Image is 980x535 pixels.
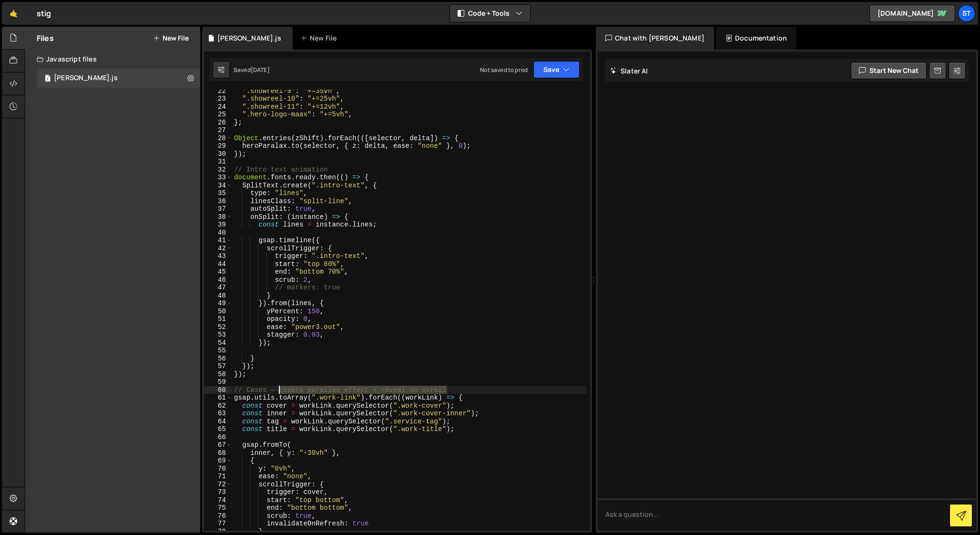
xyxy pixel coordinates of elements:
div: [PERSON_NAME].js [54,74,118,82]
div: 44 [204,260,232,268]
div: 22 [204,87,232,95]
div: 16026/42920.js [37,69,200,88]
div: 49 [204,299,232,308]
div: Javascript files [25,50,200,69]
h2: Slater AI [610,66,648,75]
div: 31 [204,158,232,166]
a: [DOMAIN_NAME] [869,5,955,22]
div: 29 [204,142,232,150]
div: 73 [204,488,232,496]
div: Chat with [PERSON_NAME] [596,27,714,50]
div: 58 [204,370,232,379]
div: 63 [204,410,232,418]
div: Saved [234,66,270,74]
div: 67 [204,441,232,449]
div: 76 [204,512,232,520]
div: 60 [204,386,232,394]
button: Start new chat [851,62,927,79]
div: 33 [204,174,232,182]
div: 52 [204,323,232,331]
div: 53 [204,331,232,339]
div: 56 [204,355,232,363]
div: Not saved to prod [480,66,528,74]
div: 55 [204,347,232,355]
div: stig [37,8,51,19]
button: Code + Tools [450,5,530,22]
div: 37 [204,205,232,213]
a: St [958,5,975,22]
div: 38 [204,213,232,221]
div: 35 [204,189,232,197]
div: New File [300,33,340,43]
h2: Files [37,33,54,43]
div: 54 [204,339,232,347]
div: 75 [204,504,232,512]
button: Save [533,61,580,78]
div: Documentation [716,27,796,50]
div: 48 [204,292,232,300]
div: 65 [204,425,232,433]
div: 71 [204,473,232,481]
div: [PERSON_NAME].js [217,33,281,43]
div: 45 [204,268,232,276]
a: 🤙 [2,2,25,25]
div: 47 [204,284,232,292]
div: 62 [204,402,232,410]
div: 24 [204,103,232,111]
button: New File [153,34,189,42]
div: 25 [204,111,232,119]
div: 59 [204,378,232,386]
div: 64 [204,418,232,426]
div: 46 [204,276,232,284]
div: 26 [204,119,232,127]
div: 42 [204,245,232,253]
div: 43 [204,252,232,260]
div: 66 [204,433,232,442]
div: 68 [204,449,232,457]
div: 57 [204,362,232,370]
div: 72 [204,481,232,489]
div: 51 [204,315,232,323]
span: 1 [45,75,51,83]
div: 70 [204,465,232,473]
div: 74 [204,496,232,504]
div: 23 [204,95,232,103]
div: 61 [204,394,232,402]
div: 27 [204,126,232,134]
div: 50 [204,308,232,316]
div: 30 [204,150,232,158]
div: 28 [204,134,232,143]
div: [DATE] [251,66,270,74]
div: 39 [204,221,232,229]
div: 34 [204,182,232,190]
div: 40 [204,229,232,237]
div: 77 [204,520,232,528]
div: 32 [204,166,232,174]
div: 69 [204,457,232,465]
div: 41 [204,237,232,245]
div: 36 [204,197,232,206]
